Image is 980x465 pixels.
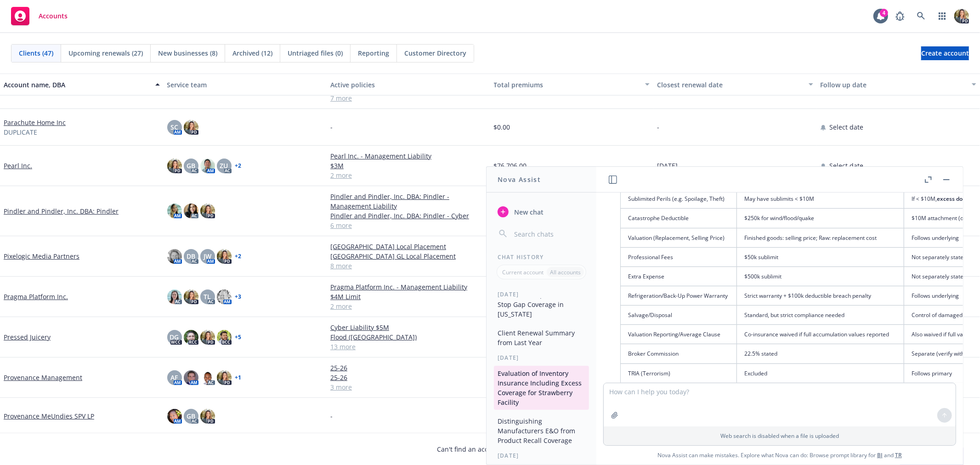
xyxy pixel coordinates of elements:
a: + 2 [235,163,242,169]
button: Service team [164,74,327,96]
button: New chat [494,204,589,220]
button: Evaluation of Inventory Insurance Including Excess Coverage for Strawberry Facility [494,366,589,410]
a: 25-26 [330,363,487,373]
span: SC [170,122,178,132]
td: $250k for wind/flood/quake [737,209,904,228]
button: Closest renewal date [653,74,817,96]
a: Pragma Platform Inc. - Management Liability [330,282,487,292]
img: photo [184,370,198,385]
a: Pindler and Pindler, Inc. DBA: Pindler [4,206,119,216]
div: [DATE] [487,290,596,298]
span: Reporting [358,48,389,58]
input: Search chats [512,227,585,240]
a: + 5 [235,335,242,340]
img: photo [200,159,215,173]
div: Active policies [330,80,487,90]
div: Follow up date [821,80,967,90]
span: $0.00 [494,122,510,132]
span: DB [187,251,195,261]
button: Workers' Compensation and Stop Gap Coverage in [US_STATE] [494,287,589,322]
a: Pragma Platform Inc. [4,292,68,301]
a: $4M Limit [330,292,487,301]
td: Sublimited Perils (e.g. Spoilage, Theft) [621,189,737,209]
img: photo [217,289,232,304]
div: 4 [880,9,888,17]
td: Co-insurance waived if full accumulation values reported [737,325,904,344]
a: Pixelogic Media Partners [4,251,79,261]
img: photo [200,204,215,218]
span: Accounts [39,12,68,20]
img: photo [200,330,215,345]
span: - [330,122,333,132]
button: Distinguishing Manufacturers E&O from Product Recall Coverage [494,414,589,448]
a: 2 more [330,170,487,180]
p: Current account [502,268,544,276]
td: $50k sublimit [737,247,904,267]
button: Active policies [327,74,490,96]
img: photo [217,370,232,385]
div: Account name, DBA [4,80,150,90]
p: Web search is disabled when a file is uploaded [609,432,950,440]
a: Accounts [7,3,71,29]
span: GB [187,411,195,421]
td: Catastrophe Deductible [621,209,737,228]
a: 3 more [330,382,487,392]
span: Clients (47) [19,48,53,58]
div: [DATE] [487,354,596,362]
td: Valuation Reporting/Average Clause [621,325,737,344]
a: Report a Bug [891,7,909,25]
a: 13 more [330,342,487,352]
span: Upcoming renewals (27) [68,48,143,58]
h1: Nova Assist [498,175,541,184]
td: Extra Expense [621,267,737,286]
span: DG [170,332,179,342]
img: photo [167,409,182,424]
img: photo [167,289,182,304]
a: Cyber Liability $5M [330,323,487,332]
img: photo [184,204,198,218]
img: photo [184,289,198,304]
span: - [330,411,333,421]
a: 8 more [330,261,487,271]
a: Pindler and Pindler, Inc. DBA: Pindler - Management Liability [330,192,487,211]
button: Total premiums [490,74,654,96]
a: Flood ([GEOGRAPHIC_DATA]) [330,332,487,342]
span: Select date [830,161,864,170]
span: ZU [220,161,228,170]
img: photo [200,370,215,385]
span: Untriaged files (0) [288,48,343,58]
td: TRIA (Terrorism) [621,363,737,383]
td: Broker Commission [621,344,737,363]
a: + 1 [235,375,242,380]
img: photo [184,120,198,135]
a: Pressed Juicery [4,332,51,342]
a: Switch app [933,7,952,25]
img: photo [167,249,182,264]
a: Pearl Inc. - Management Liability [330,151,487,161]
a: Provenance MeUndies SPV LP [4,411,94,421]
a: Parachute Home Inc [4,118,66,127]
span: $76,706.00 [494,161,527,170]
a: 2 more [330,301,487,311]
span: Customer Directory [404,48,466,58]
a: 6 more [330,221,487,230]
td: Salvage/Disposal [621,306,737,325]
span: Create account [921,45,969,62]
td: Excluded [737,363,904,383]
div: Service team [167,80,323,90]
a: 25-26 [330,373,487,382]
img: photo [167,204,182,218]
span: New businesses (8) [158,48,217,58]
a: Provenance Management [4,373,82,382]
span: - [657,122,659,132]
td: $500k sublimit [737,267,904,286]
span: Nova Assist can make mistakes. Explore what Nova can do: Browse prompt library for and [600,446,959,465]
div: Closest renewal date [657,80,803,90]
img: photo [217,249,232,264]
a: TR [895,451,902,459]
td: May have sublimits < $10M [737,189,904,209]
span: JW [204,251,211,261]
img: photo [954,9,969,23]
span: [DATE] [657,161,678,170]
a: [GEOGRAPHIC_DATA] Local Placement [330,242,487,251]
